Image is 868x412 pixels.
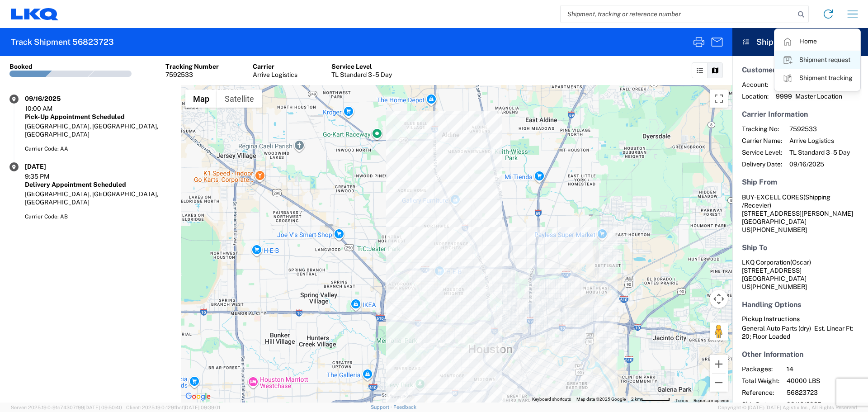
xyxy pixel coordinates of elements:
[742,92,769,100] span: Location:
[675,398,688,403] a: Terms
[710,374,728,392] button: Zoom out
[742,388,779,397] span: Reference:
[742,148,782,156] span: Service Level:
[750,283,807,290] span: [PHONE_NUMBER]
[11,37,114,47] h2: Track Shipment 56823723
[25,104,70,113] div: 10:00 AM
[532,396,571,403] button: Keyboard shortcuts
[742,125,782,133] span: Tracking No:
[742,258,859,291] address: [GEOGRAPHIC_DATA] US
[742,324,859,341] div: General Auto Parts (dry) - Est. Linear Ft: 20; Floor Loaded
[126,405,220,410] span: Client: 2025.19.0-129fbcf
[184,405,220,410] span: [DATE] 09:39:01
[84,405,122,410] span: [DATE] 09:50:40
[776,92,842,100] span: 9999 - Master Location
[25,213,171,221] div: Carrier Code: AB
[742,243,859,252] h5: Ship To
[11,405,122,410] span: Server: 2025.19.0-91c74307f99
[253,71,297,79] div: Arrive Logistics
[217,90,262,108] button: Show satellite imagery
[750,226,807,233] span: [PHONE_NUMBER]
[742,137,782,145] span: Carrier Name:
[789,148,850,156] span: TL Standard 3 - 5 Day
[185,90,217,108] button: Show street map
[789,160,850,168] span: 09/16/2025
[742,66,859,74] h5: Customer Information
[775,69,860,87] a: Shipment tracking
[742,300,859,309] h5: Handling Options
[25,113,171,121] div: Pick-Up Appointment Scheduled
[742,400,779,408] span: Ship Date:
[25,95,70,103] div: 09/16/2025
[789,125,850,133] span: 7592533
[790,259,811,266] span: (Oscar)
[710,322,728,341] button: Drag Pegman onto the map to open Street View
[787,377,864,385] span: 40000 LBS
[742,315,859,323] h6: Pickup Instructions
[742,194,803,201] span: BUY-EXCELL CORES
[393,404,416,410] a: Feedback
[25,180,171,189] div: Delivery Appointment Scheduled
[742,350,859,359] h5: Other Information
[371,404,393,410] a: Support
[183,391,213,403] a: Open this area in Google Maps (opens a new window)
[742,193,859,234] address: [GEOGRAPHIC_DATA] US
[710,355,728,373] button: Zoom in
[710,90,728,108] button: Toggle fullscreen view
[576,397,626,402] span: Map data ©2025 Google
[9,62,33,71] div: Booked
[787,400,864,408] span: 09/16/2025
[25,190,171,206] div: [GEOGRAPHIC_DATA], [GEOGRAPHIC_DATA], [GEOGRAPHIC_DATA]
[165,62,219,71] div: Tracking Number
[789,137,850,145] span: Arrive Logistics
[710,290,728,308] button: Map camera controls
[742,194,830,209] span: (Shipping /Recevier)
[742,210,853,217] span: [STREET_ADDRESS][PERSON_NAME]
[628,396,673,403] button: Map Scale: 2 km per 60 pixels
[742,160,782,168] span: Delivery Date:
[742,178,859,186] h5: Ship From
[742,110,859,118] h5: Carrier Information
[331,71,392,79] div: TL Standard 3 - 5 Day
[775,51,860,69] a: Shipment request
[693,398,730,403] a: Report a map error
[742,81,769,89] span: Account:
[742,365,779,373] span: Packages:
[25,172,70,180] div: 9:35 PM
[787,365,864,373] span: 14
[631,397,641,402] span: 2 km
[561,5,795,23] input: Shipment, tracking or reference number
[165,71,219,79] div: 7592533
[732,28,868,56] header: Shipment Overview
[331,62,392,71] div: Service Level
[742,377,779,385] span: Total Weight:
[25,145,171,153] div: Carrier Code: AA
[787,388,864,397] span: 56823723
[183,391,213,403] img: Google
[775,33,860,51] a: Home
[25,162,70,170] div: [DATE]
[742,259,811,274] span: LKQ Corporation [STREET_ADDRESS]
[253,62,297,71] div: Carrier
[25,122,171,138] div: [GEOGRAPHIC_DATA], [GEOGRAPHIC_DATA], [GEOGRAPHIC_DATA]
[718,403,857,412] span: Copyright © [DATE]-[DATE] Agistix Inc., All Rights Reserved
